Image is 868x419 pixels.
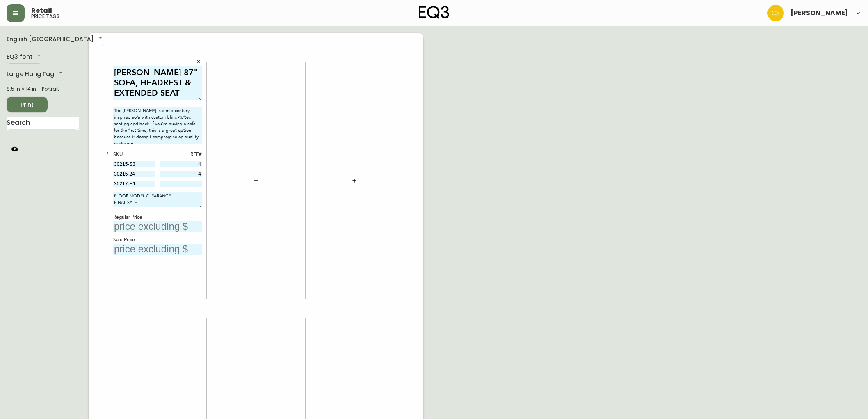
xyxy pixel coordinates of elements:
span: Retail [31,7,52,14]
textarea: The [PERSON_NAME] is a mid century inspired sofa with custom blind-tufted seating and back. If yo... [113,107,202,144]
button: Print [7,97,48,112]
img: 996bfd46d64b78802a67b62ffe4c27a2 [767,5,784,21]
div: Regular Price [113,214,202,221]
input: price excluding $ [113,244,202,255]
input: price excluding $ [113,221,202,232]
div: English [GEOGRAPHIC_DATA] [7,33,104,46]
img: logo [419,6,449,19]
textarea: FLOOR MODEL CLEARANCE. FINAL SALE. [113,192,202,207]
h5: price tags [31,14,59,19]
span: [PERSON_NAME] [790,10,848,16]
span: Print [13,100,41,110]
div: REF# [160,151,202,158]
input: Search [7,117,79,130]
div: Sale Price [113,236,202,244]
div: SKU [113,151,155,158]
div: 8.5 in × 14 in – Portrait [7,85,79,93]
textarea: [PERSON_NAME] 87" SOFA, HEADREST & EXTENDED SEAT [113,66,202,100]
div: Large Hang Tag [7,68,64,81]
div: EQ3 font [7,50,42,64]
